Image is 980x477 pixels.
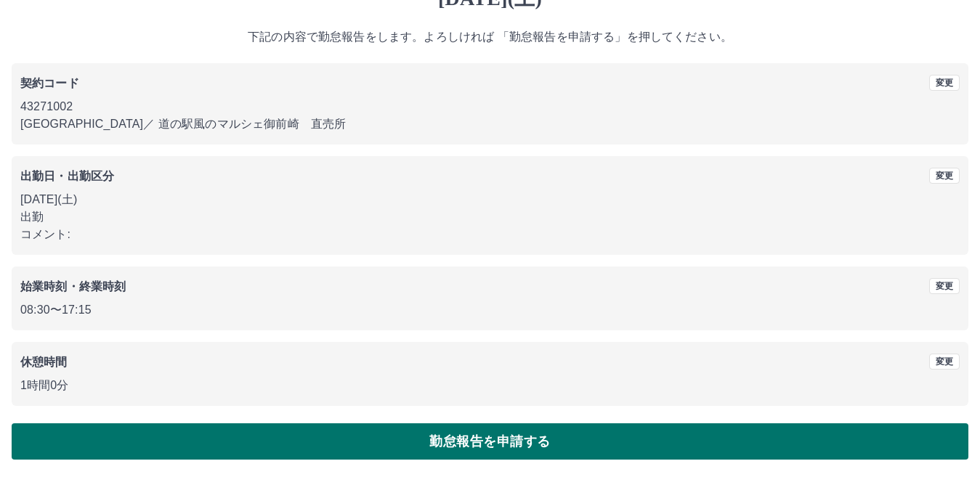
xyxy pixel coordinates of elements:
[929,354,960,370] button: 変更
[929,75,960,91] button: 変更
[12,28,968,46] p: 下記の内容で勤怠報告をします。よろしければ 「勤怠報告を申請する」を押してください。
[20,98,960,115] p: 43271002
[20,191,960,208] p: [DATE](土)
[20,77,79,89] b: 契約コード
[20,170,114,182] b: 出勤日・出勤区分
[20,377,960,394] p: 1時間0分
[20,226,960,243] p: コメント:
[20,301,960,319] p: 08:30 〜 17:15
[929,278,960,294] button: 変更
[20,208,960,226] p: 出勤
[20,356,68,368] b: 休憩時間
[20,115,960,133] p: [GEOGRAPHIC_DATA] ／ 道の駅風のマルシェ御前崎 直売所
[20,280,126,293] b: 始業時刻・終業時刻
[12,423,968,460] button: 勤怠報告を申請する
[929,168,960,184] button: 変更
